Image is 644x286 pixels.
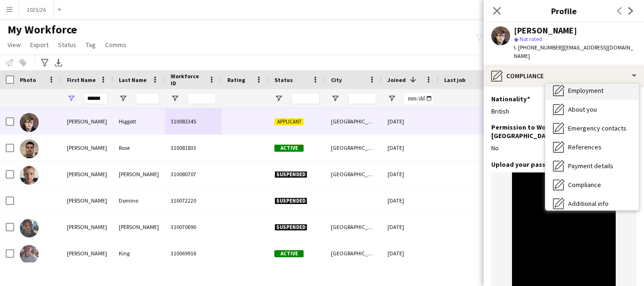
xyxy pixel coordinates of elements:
button: 2025/26 [19,0,54,19]
span: Last job [444,76,465,83]
img: Harvey Smith [20,166,39,185]
div: [GEOGRAPHIC_DATA] [325,135,382,161]
div: [DATE] [382,108,438,134]
div: [DATE] [382,240,438,266]
input: Last Name Filter Input [136,93,159,104]
a: View [4,39,25,51]
img: Harvey King [20,245,39,264]
input: Status Filter Input [291,93,320,104]
span: Suspended [274,197,307,204]
span: References [568,143,602,151]
div: Rose [113,135,165,161]
app-action-btn: Advanced filters [39,57,50,68]
div: 310083345 [165,108,222,134]
input: City Filter Input [348,93,376,104]
a: Comms [101,39,130,51]
span: Last Name [119,76,147,83]
input: First Name Filter Input [84,93,107,104]
div: Domino [113,188,165,213]
span: Comms [105,41,126,49]
span: Photo [20,76,36,83]
span: Suspended [274,224,307,231]
div: Compliance [484,65,644,87]
div: [PERSON_NAME] [113,214,165,240]
span: Status [274,76,293,83]
div: [GEOGRAPHIC_DATA] [325,161,382,187]
div: About you [545,100,639,119]
button: Open Filter Menu [171,94,179,103]
div: Additional info [545,194,639,213]
span: Payment details [568,162,613,170]
span: About you [568,105,597,114]
span: Joined [388,76,406,83]
span: City [331,76,342,83]
span: Active [274,145,304,152]
div: [DATE] [382,135,438,161]
div: [DATE] [382,188,438,213]
div: Compliance [545,175,639,194]
div: British [491,107,636,115]
button: Open Filter Menu [331,94,339,103]
span: Active [274,250,304,257]
div: [PERSON_NAME] [61,161,113,187]
span: Emergency contacts [568,124,627,132]
div: No [491,144,636,152]
a: Status [54,39,80,51]
div: [GEOGRAPHIC_DATA] [325,214,382,240]
div: [PERSON_NAME] [113,161,165,187]
div: 310072220 [165,188,222,213]
span: Status [58,41,76,49]
div: [DATE] [382,161,438,187]
button: Open Filter Menu [388,94,396,103]
h3: Profile [484,5,644,17]
span: Compliance [568,180,601,189]
span: Rating [227,76,245,83]
span: First Name [67,76,96,83]
h3: Upload your passport [491,160,563,169]
div: 310081833 [165,135,222,161]
div: Higgott [113,108,165,134]
span: Tag [86,41,96,49]
div: Employment [545,81,639,100]
input: Joined Filter Input [405,93,433,104]
span: Not rated [520,35,542,42]
span: t. [PHONE_NUMBER] [514,44,563,51]
div: [GEOGRAPHIC_DATA] [325,108,382,134]
div: 310080707 [165,161,222,187]
a: Export [26,39,52,51]
div: Payment details [545,156,639,175]
div: [DATE] [382,214,438,240]
span: Suspended [274,171,307,178]
span: | [EMAIL_ADDRESS][DOMAIN_NAME] [514,44,633,59]
h3: Nationality [491,95,530,103]
div: [PERSON_NAME] [61,108,113,134]
button: Open Filter Menu [274,94,283,103]
h3: Permission to Work in the [GEOGRAPHIC_DATA] [491,123,629,140]
img: harvey january kerr [20,219,39,237]
span: My Workforce [8,23,77,37]
div: King [113,240,165,266]
span: Applicant [274,118,304,125]
div: [PERSON_NAME] [61,240,113,266]
div: 310069916 [165,240,222,266]
img: Harvey Rose [20,139,39,158]
div: [PERSON_NAME] [61,135,113,161]
div: 310070690 [165,214,222,240]
button: Open Filter Menu [119,94,127,103]
span: Additional info [568,199,609,208]
span: View [8,41,21,49]
div: [PERSON_NAME] [514,26,577,35]
div: References [545,138,639,156]
div: Emergency contacts [545,119,639,138]
app-action-btn: Export XLSX [53,57,64,68]
button: Open Filter Menu [67,94,75,103]
img: Harvey Higgott [20,113,39,132]
input: Workforce ID Filter Input [188,93,216,104]
span: Workforce ID [171,73,205,87]
div: [PERSON_NAME] [61,188,113,213]
a: Tag [82,39,99,51]
span: Employment [568,86,603,95]
div: [PERSON_NAME] [61,214,113,240]
span: Export [30,41,49,49]
div: [GEOGRAPHIC_DATA] [325,240,382,266]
